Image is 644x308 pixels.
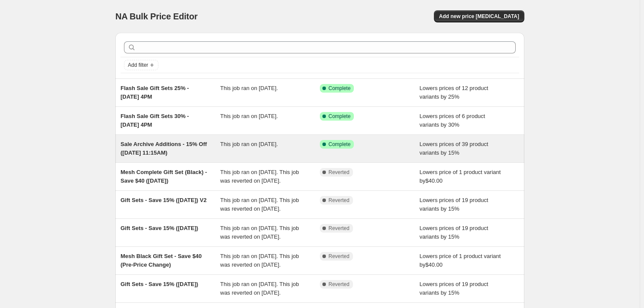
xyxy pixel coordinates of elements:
[425,177,443,184] span: $40.00
[328,281,350,288] span: Reverted
[124,60,158,70] button: Add filter
[420,113,485,128] span: Lowers prices of 6 product variants by 30%
[420,253,501,268] span: Lowers price of 1 product variant by
[328,225,350,232] span: Reverted
[121,113,189,128] span: Flash Sale Gift Sets 30% - [DATE] 4PM
[434,10,524,22] button: Add new price [MEDICAL_DATA]
[328,85,350,92] span: Complete
[121,281,198,287] span: Gift Sets - Save 15% ([DATE])
[425,261,443,268] span: $40.00
[121,85,189,100] span: Flash Sale Gift Sets 25% - [DATE] 4PM
[420,169,501,184] span: Lowers price of 1 product variant by
[328,141,350,148] span: Complete
[420,85,489,100] span: Lowers prices of 12 product variants by 25%
[220,141,278,147] span: This job ran on [DATE].
[328,169,350,176] span: Reverted
[220,253,299,268] span: This job ran on [DATE]. This job was reverted on [DATE].
[121,169,207,184] span: Mesh Complete Gift Set (Black) - Save $40 ([DATE])
[128,62,148,68] span: Add filter
[220,197,299,212] span: This job ran on [DATE]. This job was reverted on [DATE].
[220,281,299,296] span: This job ran on [DATE]. This job was reverted on [DATE].
[220,113,278,119] span: This job ran on [DATE].
[220,169,299,184] span: This job ran on [DATE]. This job was reverted on [DATE].
[220,85,278,91] span: This job ran on [DATE].
[328,253,350,260] span: Reverted
[121,225,198,231] span: Gift Sets - Save 15% ([DATE])
[121,253,202,268] span: Mesh Black Gift Set - Save $40 (Pre-Price Change)
[420,141,489,156] span: Lowers prices of 39 product variants by 15%
[420,225,489,240] span: Lowers prices of 19 product variants by 15%
[220,225,299,240] span: This job ran on [DATE]. This job was reverted on [DATE].
[420,197,489,212] span: Lowers prices of 19 product variants by 15%
[121,141,207,156] span: Sale Archive Additions - 15% Off ([DATE] 11:15AM)
[439,13,519,20] span: Add new price [MEDICAL_DATA]
[328,197,350,204] span: Reverted
[420,281,489,296] span: Lowers prices of 19 product variants by 15%
[121,197,207,203] span: Gift Sets - Save 15% ([DATE]) V2
[328,113,350,120] span: Complete
[115,12,198,21] span: NA Bulk Price Editor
